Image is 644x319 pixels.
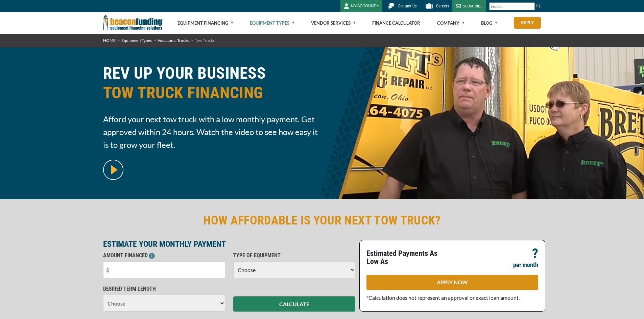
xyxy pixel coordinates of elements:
input: $ [103,261,225,278]
p: ESTIMATE YOUR MONTHLY PAYMENT [103,240,355,248]
button: CALCULATE [233,296,355,312]
input: Search [489,2,535,10]
a: Finance Calculator [372,12,420,34]
p: Estimated Payments As Low As [366,249,448,266]
a: Blog [481,12,497,34]
a: Clear search text [528,4,533,9]
p: DESIRED TERM LENGTH [103,285,225,293]
span: Contact Us [398,4,416,8]
span: Tow Trucks [195,38,215,43]
a: Equipment Financing [177,12,233,34]
img: video modal pop-up play button [103,160,123,180]
a: Equipment Types [250,12,294,34]
a: HOME [103,38,116,43]
span: *Calculation does not represent an approval or exact loan amount. [366,294,520,301]
h1: REV UP YOUR BUSINESS [103,63,318,108]
a: APPLY NOW [366,275,538,290]
span: Careers [436,4,449,8]
img: Search [536,3,541,8]
a: Vocational Trucks [158,38,189,43]
p: ? [532,249,538,258]
img: Beacon Funding Corporation logo [103,12,163,34]
h2: HOW AFFORDABLE IS YOUR NEXT TOW TRUCK? [103,213,541,228]
a: Company [437,12,464,34]
span: TOW TRUCK FINANCING [103,83,318,103]
a: Equipment Types [121,38,152,43]
a: Apply [514,17,541,29]
p: per month [513,261,538,269]
span: Afford your next tow truck with a low monthly payment. Get approved within 24 hours. Watch the vi... [103,113,318,151]
p: AMOUNT FINANCED [103,251,225,260]
a: Vendor Services [311,12,356,34]
p: TYPE OF EQUIPMENT [233,251,355,260]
